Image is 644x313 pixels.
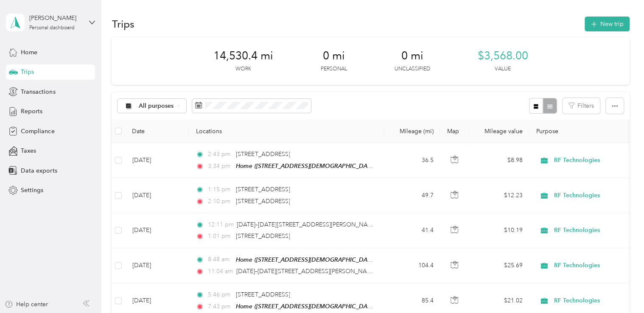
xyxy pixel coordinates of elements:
[554,191,632,200] span: RF Technologies
[21,107,42,116] span: Reports
[213,49,273,63] span: 14,530.4 mi
[554,226,632,235] span: RF Technologies
[470,213,529,248] td: $10.19
[21,67,34,76] span: Trips
[21,127,54,136] span: Compliance
[125,178,189,213] td: [DATE]
[208,185,232,194] span: 1:15 pm
[236,303,376,310] span: Home ([STREET_ADDRESS][DEMOGRAPHIC_DATA])
[236,256,376,263] span: Home ([STREET_ADDRESS][DEMOGRAPHIC_DATA])
[208,220,233,229] span: 12:11 pm
[394,65,430,73] p: Unclassified
[470,143,529,178] td: $8.98
[235,65,251,73] p: Work
[21,186,43,195] span: Settings
[470,178,529,213] td: $12.23
[21,48,37,57] span: Home
[21,87,55,96] span: Transactions
[401,49,423,63] span: 0 mi
[236,162,376,170] span: Home ([STREET_ADDRESS][DEMOGRAPHIC_DATA])
[236,232,290,240] span: [STREET_ADDRESS]
[21,166,57,175] span: Data exports
[440,120,470,143] th: Map
[125,248,189,283] td: [DATE]
[320,65,347,73] p: Personal
[208,150,232,159] span: 2:43 pm
[208,290,232,299] span: 5:46 pm
[384,120,440,143] th: Mileage (mi)
[384,213,440,248] td: 41.4
[554,156,632,165] span: RF Technologies
[139,103,174,109] span: All purposes
[237,221,378,228] span: [DATE]–[DATE][STREET_ADDRESS][PERSON_NAME]
[189,120,384,143] th: Locations
[585,17,630,31] button: New trip
[112,20,134,28] h1: Trips
[29,25,75,31] div: Personal dashboard
[470,120,529,143] th: Mileage value
[236,268,377,275] span: [DATE]–[DATE][STREET_ADDRESS][PERSON_NAME]
[596,265,644,313] iframe: Everlance-gr Chat Button Frame
[208,302,232,311] span: 7:43 pm
[236,186,290,193] span: [STREET_ADDRESS]
[470,248,529,283] td: $25.69
[29,14,82,22] div: [PERSON_NAME]
[208,162,232,171] span: 3:34 pm
[322,49,344,63] span: 0 mi
[236,151,290,158] span: [STREET_ADDRESS]
[477,49,528,63] span: $3,568.00
[563,98,600,114] button: Filters
[208,267,232,276] span: 11:04 am
[384,143,440,178] td: 36.5
[554,296,632,305] span: RF Technologies
[236,291,290,298] span: [STREET_ADDRESS]
[495,65,511,73] p: Value
[554,261,632,270] span: RF Technologies
[208,197,232,206] span: 2:10 pm
[208,255,232,264] span: 8:48 am
[384,178,440,213] td: 49.7
[384,248,440,283] td: 104.4
[21,146,36,155] span: Taxes
[208,232,232,241] span: 1:01 pm
[236,198,290,205] span: [STREET_ADDRESS]
[125,120,189,143] th: Date
[5,300,48,309] button: Help center
[125,143,189,178] td: [DATE]
[125,213,189,248] td: [DATE]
